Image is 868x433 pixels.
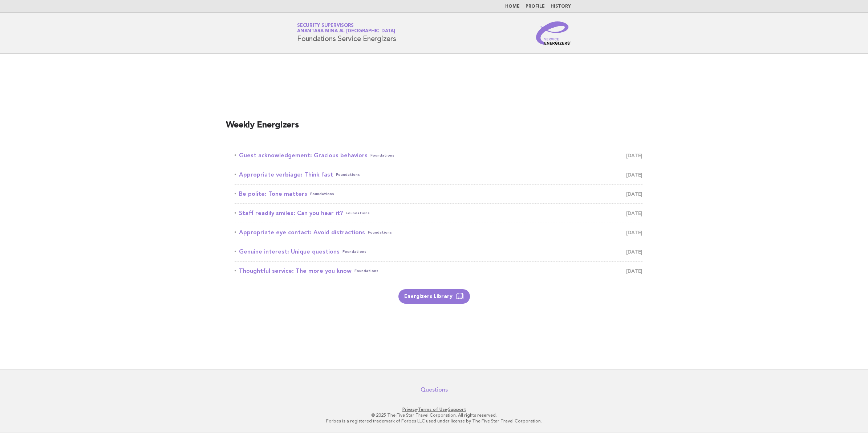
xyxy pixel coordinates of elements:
span: Foundations [354,266,378,276]
span: Foundations [346,208,370,218]
a: Home [505,4,520,9]
span: Anantara Mina al [GEOGRAPHIC_DATA] [297,29,395,34]
span: [DATE] [626,208,642,218]
span: Foundations [310,189,334,199]
a: Security SupervisorsAnantara Mina al [GEOGRAPHIC_DATA] [297,23,395,33]
p: © 2025 The Five Star Travel Corporation. All rights reserved. [212,412,656,418]
span: Foundations [370,150,394,161]
span: Foundations [342,247,366,257]
span: [DATE] [626,170,642,180]
a: Guest acknowledgement: Gracious behaviorsFoundations [DATE] [235,150,642,161]
img: Service Energizers [536,21,571,45]
span: [DATE] [626,150,642,161]
p: · · [212,406,656,412]
span: Foundations [368,227,392,238]
h2: Weekly Energizers [226,120,642,137]
p: Forbes is a registered trademark of Forbes LLC used under license by The Five Star Travel Corpora... [212,418,656,424]
a: Genuine interest: Unique questionsFoundations [DATE] [235,247,642,257]
a: Appropriate verbiage: Think fastFoundations [DATE] [235,170,642,180]
a: History [551,4,571,9]
span: [DATE] [626,189,642,199]
a: Appropriate eye contact: Avoid distractionsFoundations [DATE] [235,227,642,238]
a: Energizers Library [398,289,470,304]
a: Terms of Use [418,407,447,412]
a: Profile [526,4,545,9]
a: Support [448,407,466,412]
a: Staff readily smiles: Can you hear it?Foundations [DATE] [235,208,642,218]
a: Thoughtful service: The more you knowFoundations [DATE] [235,266,642,276]
a: Privacy [402,407,417,412]
span: Foundations [336,170,360,180]
a: Be polite: Tone mattersFoundations [DATE] [235,189,642,199]
span: [DATE] [626,247,642,257]
span: [DATE] [626,227,642,238]
a: Questions [421,386,448,393]
span: [DATE] [626,266,642,276]
h1: Foundations Service Energizers [297,24,396,43]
